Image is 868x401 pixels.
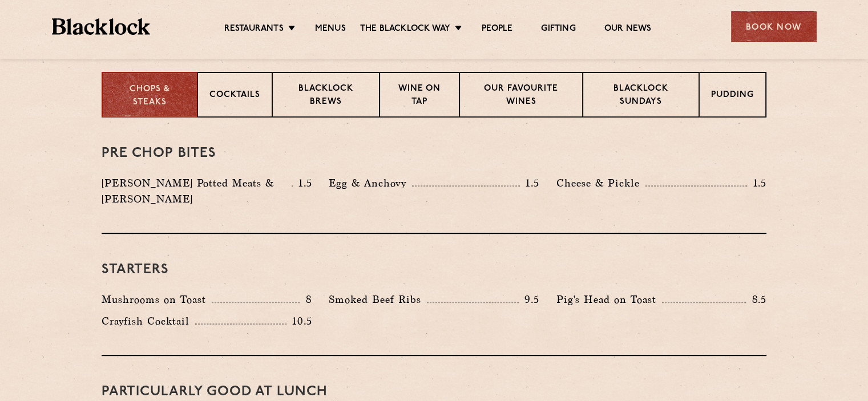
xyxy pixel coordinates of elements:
[520,176,539,191] p: 1.5
[471,83,570,110] p: Our favourite wines
[52,18,151,35] img: BL_Textured_Logo-footer-cropped.svg
[329,175,412,191] p: Egg & Anchovy
[556,175,645,191] p: Cheese & Pickle
[102,146,766,161] h3: Pre Chop Bites
[746,292,766,307] p: 8.5
[595,83,687,110] p: Blacklock Sundays
[604,23,652,36] a: Our News
[114,83,185,109] p: Chops & Steaks
[391,83,447,110] p: Wine on Tap
[102,262,766,277] h3: Starters
[731,11,817,42] div: Book Now
[556,291,662,307] p: Pig's Head on Toast
[315,23,346,36] a: Menus
[102,175,292,207] p: [PERSON_NAME] Potted Meats & [PERSON_NAME]
[286,314,312,329] p: 10.5
[102,384,766,399] h3: PARTICULARLY GOOD AT LUNCH
[102,313,195,329] p: Crayfish Cocktail
[519,292,539,307] p: 9.5
[747,176,766,191] p: 1.5
[224,23,284,36] a: Restaurants
[329,291,427,307] p: Smoked Beef Ribs
[711,89,754,103] p: Pudding
[284,83,368,110] p: Blacklock Brews
[102,291,212,307] p: Mushrooms on Toast
[482,23,512,36] a: People
[541,23,575,36] a: Gifting
[293,176,312,191] p: 1.5
[209,89,260,103] p: Cocktails
[300,292,312,307] p: 8
[360,23,450,36] a: The Blacklock Way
